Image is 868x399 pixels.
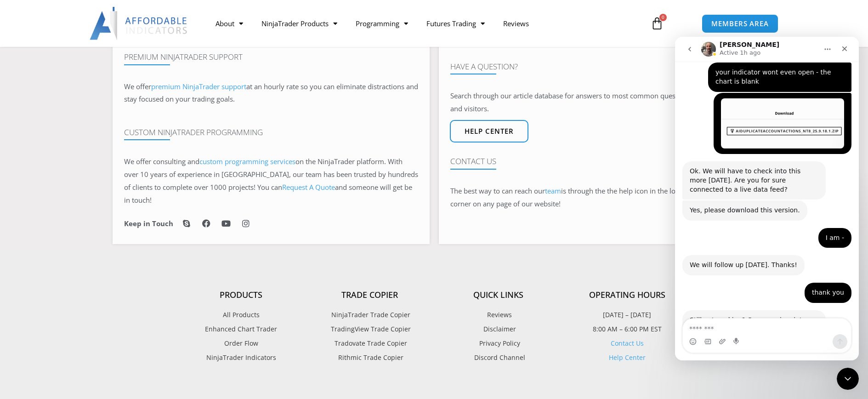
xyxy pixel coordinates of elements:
a: 0 [637,10,677,37]
span: Disclaimer [481,323,516,335]
h4: Have A Question? [450,62,744,71]
a: Reviews [494,13,538,34]
a: team [545,186,561,195]
span: TradingView Trade Copier [329,323,411,335]
a: Order Flow [177,337,306,349]
span: We offer [124,82,151,91]
span: Privacy Policy [477,337,520,349]
h4: Custom NinjaTrader Programming [124,128,418,137]
a: Contact Us [611,339,644,348]
a: Request A Quote [282,182,335,192]
a: All Products [177,309,306,321]
a: Disclaimer [434,323,563,335]
span: Order Flow [224,337,258,349]
h4: Operating Hours [563,290,692,300]
iframe: Intercom live chat [837,368,859,390]
a: NinjaTrader Products [252,13,346,34]
span: All Products [223,309,260,321]
a: Futures Trading [417,13,494,34]
span: at an hourly rate so you can eliminate distractions and stay focused on your trading goals. [124,82,418,104]
h4: Contact Us [450,157,744,166]
p: 8:00 AM – 6:00 PM EST [563,323,692,335]
h4: Quick Links [434,290,563,300]
span: on the NinjaTrader platform. With over 10 years of experience in [GEOGRAPHIC_DATA], our team has ... [124,157,418,205]
span: Enhanced Chart Trader [205,323,277,335]
span: Tradovate Trade Copier [332,337,407,349]
a: About [206,13,252,34]
img: LogoAI | Affordable Indicators – NinjaTrader [90,7,188,40]
a: premium NinjaTrader support [151,82,246,91]
a: Privacy Policy [434,337,563,349]
a: NinjaTrader Trade Copier [306,309,434,321]
p: Search through our article database for answers to most common questions from customers and visit... [450,90,744,115]
span: 0 [659,14,667,21]
a: Help Center [609,353,646,362]
a: Help center [450,120,528,142]
a: Tradovate Trade Copier [306,337,434,349]
span: NinjaTrader Trade Copier [329,309,410,321]
a: TradingView Trade Copier [306,323,434,335]
h4: Products [177,290,306,300]
h4: Premium NinjaTrader Support [124,52,418,62]
nav: Menu [206,13,640,34]
a: NinjaTrader Indicators [177,352,306,364]
span: NinjaTrader Indicators [206,352,276,364]
a: Rithmic Trade Copier [306,352,434,364]
h4: Trade Copier [306,290,434,300]
p: [DATE] – [DATE] [563,309,692,321]
span: We offer consulting and [124,157,295,166]
a: Reviews [434,309,563,321]
a: Programming [346,13,417,34]
span: Help center [465,128,514,135]
a: Discord Channel [434,352,563,364]
a: MEMBERS AREA [702,14,778,33]
a: custom programming services [199,157,295,166]
iframe: Intercom live chat [675,37,859,360]
span: MEMBERS AREA [711,20,769,27]
h6: Keep in Touch [124,219,173,228]
span: Discord Channel [472,352,525,364]
p: The best way to can reach our is through the the help icon in the lower right-hand corner on any ... [450,185,744,211]
a: Enhanced Chart Trader [177,323,306,335]
span: Rithmic Trade Copier [336,352,403,364]
span: Reviews [485,309,512,321]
